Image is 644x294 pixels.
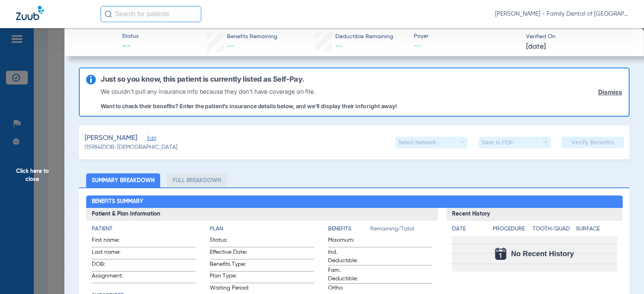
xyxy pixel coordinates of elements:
span: Payer [414,32,519,41]
h6: Just so you know, this patient is currently listed as Self-Pay. [101,75,304,84]
span: Fam. Deductible: [328,266,367,283]
li: Full Breakdown [167,173,227,187]
span: [PERSON_NAME] - Family Dental of [GEOGRAPHIC_DATA] [495,10,628,18]
app-breakdown-title: Procedure [493,225,529,236]
img: Calendar [495,248,506,260]
span: Effective Date: [210,248,249,259]
app-breakdown-title: Date [452,225,486,236]
span: Remaining/Total [370,225,432,236]
span: Benefits Remaining [227,33,277,41]
h4: Patient [92,225,196,233]
img: Search Icon [105,10,112,18]
span: DOB: [92,260,131,271]
h4: Date [452,225,486,233]
h4: Surface [576,225,617,233]
span: Ind. Deductible: [328,248,367,265]
span: -- [227,43,234,50]
span: -- [414,41,519,51]
p: We couldn’t pull any insurance info because they don’t have coverage on file. [101,87,397,96]
app-breakdown-title: Surface [576,225,617,236]
span: Deductible Remaining [335,33,393,41]
h4: Procedure [493,225,529,233]
h3: Patient & Plan Information [86,208,438,221]
h3: Recent History [446,208,622,221]
span: (15984) DOB: [DEMOGRAPHIC_DATA] [85,143,178,152]
img: Zuub Logo [16,6,44,20]
app-breakdown-title: Benefits [328,225,370,236]
span: First name: [92,236,131,247]
span: Verified On [526,33,631,41]
span: Status: [210,236,249,247]
span: Assignment: [92,272,131,283]
h4: Plan [210,225,314,233]
app-breakdown-title: Tooth/Quad [533,225,573,236]
span: -- [335,43,343,50]
span: -- [122,41,138,52]
h4: Tooth/Quad [533,225,573,233]
span: [PERSON_NAME] [85,133,137,143]
span: Status [122,32,138,41]
span: Last name: [92,248,131,259]
span: Maximum: [328,236,367,247]
span: No Recent History [511,250,574,258]
span: Edit [147,136,155,143]
h2: Benefits Summary [86,195,623,208]
h4: Benefits [328,225,370,233]
span: [DATE] [526,42,546,52]
span: Plan Type: [210,272,249,283]
p: Want to check their benefits? Enter the patient’s insurance details below, and we’ll display thei... [101,103,397,109]
img: info-icon [86,75,96,84]
input: Search for patients [101,6,201,22]
a: Dismiss [598,88,622,96]
li: Summary Breakdown [86,173,160,187]
span: Benefits Type: [210,260,249,271]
